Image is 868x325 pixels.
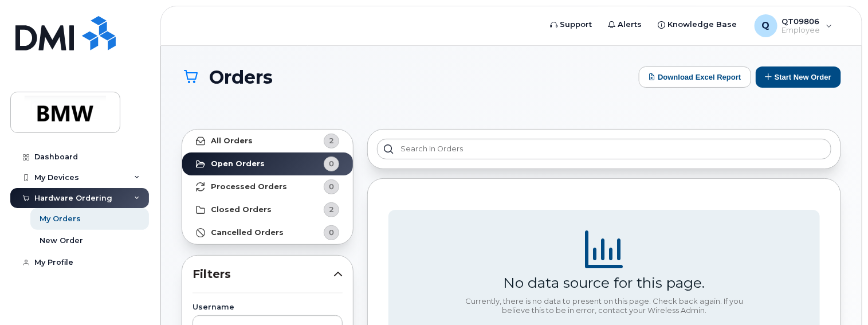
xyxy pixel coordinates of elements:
[329,204,334,215] span: 2
[504,274,705,291] div: No data source for this page.
[211,205,272,214] strong: Closed Orders
[211,136,253,146] strong: All Orders
[329,158,334,169] span: 0
[182,152,353,175] a: Open Orders0
[818,275,859,316] iframe: Messenger Launcher
[182,221,353,244] a: Cancelled Orders0
[211,159,265,169] strong: Open Orders
[193,304,343,311] label: Username
[329,135,334,146] span: 2
[211,182,287,191] strong: Processed Orders
[329,181,334,192] span: 0
[639,66,751,88] button: Download Excel Report
[182,198,353,221] a: Closed Orders2
[756,66,841,88] button: Start New Order
[211,228,284,237] strong: Cancelled Orders
[329,227,334,238] span: 0
[461,297,748,315] div: Currently, there is no data to present on this page. Check back again. If you believe this to be ...
[182,175,353,198] a: Processed Orders0
[209,67,273,87] span: Orders
[182,130,353,152] a: All Orders2
[193,266,333,283] span: Filters
[377,139,831,159] input: Search in orders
